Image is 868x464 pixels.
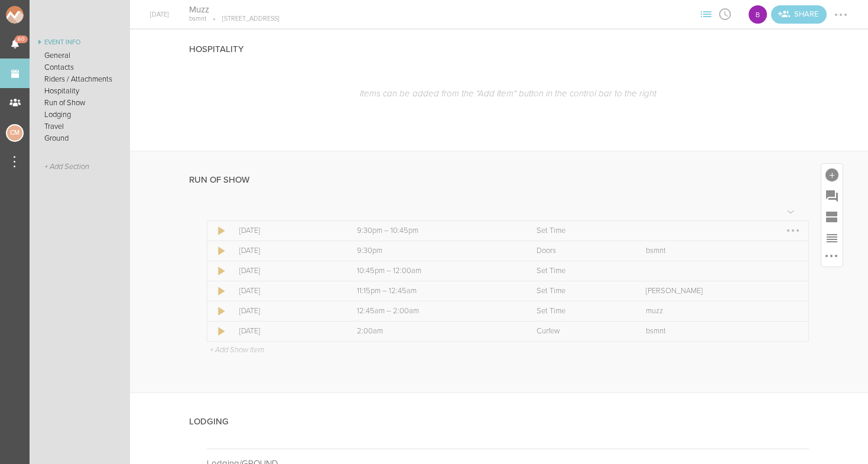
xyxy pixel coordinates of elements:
[357,287,511,296] p: 11:15pm – 12:45am
[189,417,229,427] h4: Lodging
[537,246,620,256] p: Doors
[357,267,511,276] p: 10:45pm – 12:00am
[747,4,768,25] div: B
[697,10,716,17] span: View Sections
[821,206,843,228] div: Add Section
[646,287,785,296] p: [PERSON_NAME]
[646,307,785,316] p: muzz
[189,44,243,54] h4: Hospitality
[30,132,130,144] a: Ground
[537,287,620,296] p: Set Time
[357,246,511,256] p: 9:30pm
[210,345,264,355] p: + Add Show Item
[30,35,130,50] a: Event Info
[357,226,511,236] p: 9:30pm – 10:45pm
[239,266,331,275] p: [DATE]
[30,97,130,109] a: Run of Show
[189,15,206,23] p: bsmnt
[357,327,511,336] p: 2:00am
[821,185,843,206] div: Add Prompt
[189,4,279,15] h4: Muzz
[716,10,734,17] span: View Itinerary
[15,35,28,43] span: 60
[537,226,620,236] p: Set Time
[207,88,809,99] p: Items can be added from the "Add Item" button in the control bar to the right
[821,228,843,249] div: Reorder Items in this Section
[537,307,620,316] p: Set Time
[239,226,331,235] p: [DATE]
[357,307,511,316] p: 12:45am – 2:00am
[239,286,331,296] p: [DATE]
[30,50,130,61] a: General
[537,267,620,276] p: Set Time
[821,249,843,267] div: More Options
[239,326,331,336] p: [DATE]
[771,5,827,24] div: Share
[189,175,249,185] h4: Run of Show
[30,121,130,132] a: Travel
[30,73,130,85] a: Riders / Attachments
[821,164,843,185] div: Add Item
[30,109,130,121] a: Lodging
[646,327,785,336] p: bsmnt
[771,5,827,24] a: Invite teams to the Event
[206,15,279,23] p: [STREET_ADDRESS]
[646,246,785,256] p: bsmnt
[30,85,130,97] a: Hospitality
[44,163,89,171] span: + Add Section
[6,124,24,142] div: Charlie McGinley
[239,306,331,316] p: [DATE]
[6,6,73,24] img: NOMAD
[537,327,620,336] p: Curfew
[30,61,130,73] a: Contacts
[747,4,768,25] div: bsmnt
[239,246,331,255] p: [DATE]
